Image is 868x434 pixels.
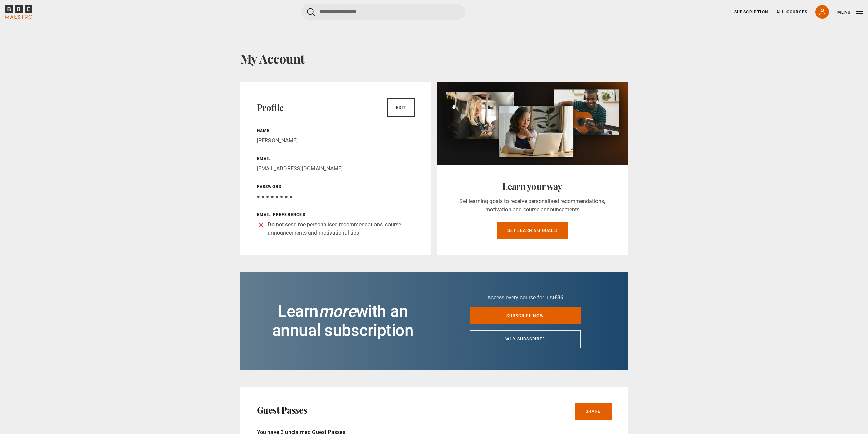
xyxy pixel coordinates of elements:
button: Submit the search query [307,8,315,16]
span: ● ● ● ● ● ● ● ● [257,193,293,200]
a: Why subscribe? [470,330,581,348]
a: Subscription [734,9,768,15]
input: Search [301,4,465,20]
a: Share [575,403,612,420]
p: Password [257,184,415,190]
p: Email [257,156,415,162]
p: Set learning goals to receive personalised recommendations, motivation and course announcements [453,197,612,214]
p: [PERSON_NAME] [257,137,415,145]
p: Do not send me personalised recommendations, course announcements and motivational tips [268,221,415,237]
h2: Profile [257,102,284,113]
h2: Learn your way [453,181,612,192]
h1: My Account [240,51,628,66]
a: All Courses [776,9,807,15]
a: Edit [387,98,415,117]
a: Subscribe now [470,307,581,324]
p: [EMAIL_ADDRESS][DOMAIN_NAME] [257,165,415,173]
p: Access every course for just [470,294,581,302]
h2: Learn with an annual subscription [257,302,429,340]
h2: Guest Passes [257,405,307,416]
a: Set learning goals [497,222,568,239]
p: Name [257,128,415,134]
i: more [319,302,356,321]
p: Email preferences [257,212,415,218]
svg: BBC Maestro [5,5,32,19]
span: £36 [554,294,563,301]
button: Toggle navigation [837,9,863,16]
